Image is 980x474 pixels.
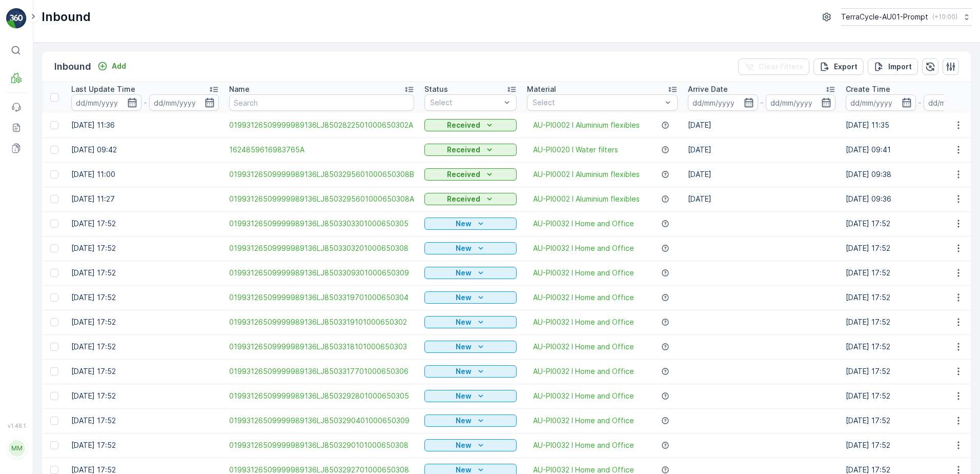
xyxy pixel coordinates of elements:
[66,334,224,359] td: [DATE] 17:52
[424,414,517,427] button: New
[229,268,414,278] a: 01993126509999989136LJ8503309301000650309
[688,84,728,94] p: Arrive Date
[456,292,472,303] p: New
[6,431,27,466] button: MM
[424,242,517,254] button: New
[868,58,918,75] button: Import
[112,61,126,71] p: Add
[424,193,517,205] button: Received
[229,194,414,204] a: 01993126509999989136LJ8503295601000650308A
[456,391,472,401] p: New
[533,342,634,352] span: AU-PI0032 I Home and Office
[447,145,480,155] p: Received
[229,169,414,180] a: 01993126509999989136LJ8503295601000650308B
[447,169,480,180] p: Received
[66,113,224,137] td: [DATE] 11:36
[229,145,414,155] a: 1624859616983765A
[533,317,634,327] a: AU-PI0032 I Home and Office
[229,94,414,111] input: Search
[841,12,928,22] p: TerraCycle-AU01-Prompt
[424,439,517,451] button: New
[533,243,634,253] a: AU-PI0032 I Home and Office
[424,119,517,131] button: Received
[42,9,91,25] p: Inbound
[50,146,58,154] div: Toggle Row Selected
[533,120,640,130] a: AU-PI0002 I Aluminium flexibles
[93,60,130,72] button: Add
[229,120,414,130] span: 01993126509999989136LJ8502822501000650302A
[229,317,414,327] span: 01993126509999989136LJ8503319101000650302
[527,84,556,94] p: Material
[683,162,841,187] td: [DATE]
[229,342,414,352] a: 01993126509999989136LJ8503318101000650303
[50,367,58,376] div: Toggle Row Selected
[533,292,634,303] span: AU-PI0032 I Home and Office
[456,219,472,229] p: New
[229,292,414,303] a: 01993126509999989136LJ8503319701000650304
[759,62,803,72] p: Clear Filters
[456,416,472,426] p: New
[144,96,147,109] p: -
[533,416,634,426] a: AU-PI0032 I Home and Office
[50,244,58,252] div: Toggle Row Selected
[424,218,517,230] button: New
[533,440,634,450] a: AU-PI0032 I Home and Office
[533,391,634,401] a: AU-PI0032 I Home and Office
[533,194,640,204] span: AU-PI0002 I Aluminium flexibles
[229,416,414,426] a: 01993126509999989136LJ8503290401000650309
[456,440,472,450] p: New
[66,285,224,310] td: [DATE] 17:52
[66,359,224,384] td: [DATE] 17:52
[71,94,141,111] input: dd/mm/yyyy
[66,211,224,236] td: [DATE] 17:52
[50,466,58,474] div: Toggle Row Selected
[888,62,912,72] p: Import
[50,417,58,425] div: Toggle Row Selected
[688,94,758,111] input: dd/mm/yyyy
[149,94,219,111] input: dd/mm/yyyy
[447,194,480,204] p: Received
[50,121,58,129] div: Toggle Row Selected
[533,366,634,377] a: AU-PI0032 I Home and Office
[50,170,58,179] div: Toggle Row Selected
[533,219,634,229] span: AU-PI0032 I Home and Office
[229,440,414,450] span: 01993126509999989136LJ8503290101000650308
[50,195,58,203] div: Toggle Row Selected
[229,219,414,229] a: 01993126509999989136LJ8503303301000650305
[66,310,224,334] td: [DATE] 17:52
[66,433,224,458] td: [DATE] 17:52
[50,392,58,400] div: Toggle Row Selected
[229,84,250,94] p: Name
[66,187,224,211] td: [DATE] 11:27
[430,97,501,108] p: Select
[66,236,224,261] td: [DATE] 17:52
[54,60,91,74] p: Inbound
[66,137,224,162] td: [DATE] 09:42
[71,84,135,94] p: Last Update Time
[533,268,634,278] a: AU-PI0032 I Home and Office
[229,243,414,253] a: 01993126509999989136LJ8503303201000650308
[533,169,640,180] a: AU-PI0002 I Aluminium flexibles
[683,137,841,162] td: [DATE]
[66,261,224,285] td: [DATE] 17:52
[6,423,27,429] span: v 1.48.1
[447,120,480,130] p: Received
[50,293,58,302] div: Toggle Row Selected
[533,145,618,155] a: AU-PI0020 I Water filters
[456,342,472,352] p: New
